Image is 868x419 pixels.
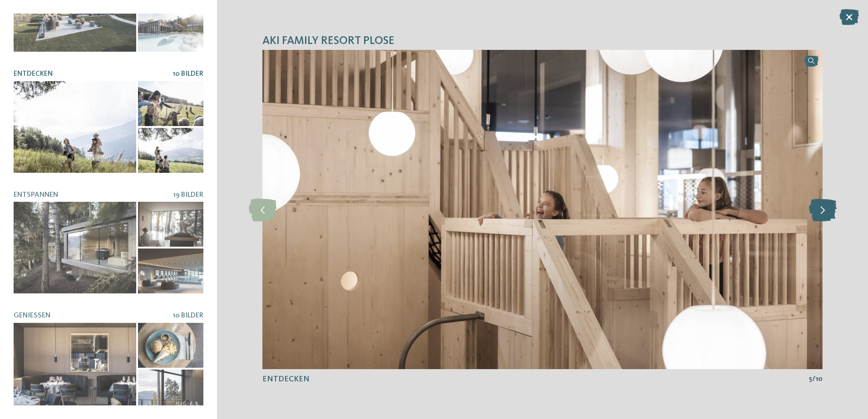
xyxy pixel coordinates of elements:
[173,70,203,78] span: 10 Bilder
[262,50,823,369] img: AKI Family Resort PLOSE
[815,374,823,384] span: 10
[14,312,50,319] span: Genießen
[262,33,395,49] span: AKI Family Resort PLOSE
[14,191,58,199] span: Entspannen
[812,374,815,384] span: /
[14,70,53,78] span: Entdecken
[173,191,203,199] span: 19 Bilder
[262,375,310,383] span: Entdecken
[173,312,203,319] span: 10 Bilder
[809,374,812,384] span: 5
